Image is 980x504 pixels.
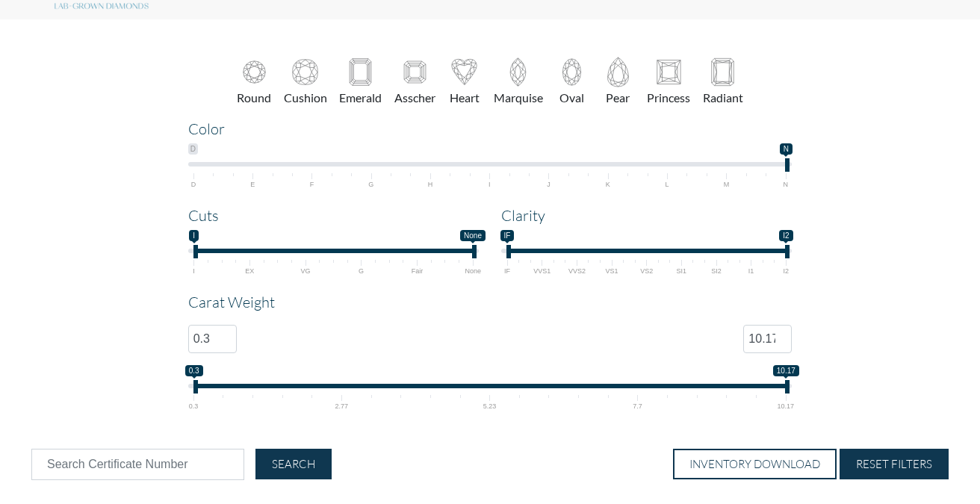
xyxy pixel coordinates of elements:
[189,230,199,241] span: I
[781,268,791,275] span: I2
[447,89,481,107] label: Heart
[709,268,724,275] span: SI2
[780,143,793,155] span: N
[462,268,483,275] span: None
[394,89,435,107] label: Asscher
[663,181,672,188] span: L
[555,55,589,89] img: shape-Oval.svg
[187,403,201,410] span: 0.3
[652,55,686,89] img: shape-Princess.svg
[248,181,257,188] span: E
[486,181,493,188] span: I
[366,181,376,188] span: G
[188,293,793,311] h4: Carat Weight
[299,268,313,275] span: VG
[188,143,198,155] span: D
[31,449,244,480] input: Search Certificate Number
[779,230,793,241] span: I2
[255,449,332,479] button: SEARCH
[672,274,971,438] iframe: Drift Widget Chat Window
[722,181,732,188] span: M
[673,449,837,479] button: INVENTORY DOWNLOAD
[531,268,553,275] span: VVS1
[500,230,515,241] span: IF
[190,268,197,275] span: I
[494,89,543,107] label: Marquise
[481,403,499,410] span: 5.23
[447,55,481,89] img: shape-Heart.svg
[333,403,351,410] span: 2.77
[501,55,535,89] img: shape-Marquise.svg
[185,365,203,376] span: 0.3
[426,181,435,188] span: H
[703,89,743,107] label: Radiant
[905,429,962,486] iframe: Drift Widget Chat Controller
[647,89,690,107] label: Princess
[189,181,199,188] span: D
[746,268,757,275] span: I1
[630,403,645,410] span: 7.7
[555,89,589,107] label: Oval
[638,268,655,275] span: VS2
[237,89,271,107] label: Round
[460,230,486,241] span: None
[781,181,790,188] span: N
[238,55,271,89] img: shape-Round.svg
[604,268,621,275] span: VS1
[706,55,739,89] img: shape-Radiant.svg
[840,449,949,479] button: RESET FILTERS
[502,268,512,275] span: IF
[601,89,635,107] label: Pear
[344,55,377,89] img: shape-Emerald.svg
[601,55,635,89] img: shape-Pear.svg
[288,55,322,89] img: shape-Cushion.svg
[308,181,317,188] span: F
[243,268,256,275] span: EX
[604,181,612,188] span: K
[545,181,553,188] span: J
[356,268,366,275] span: G
[409,268,426,275] span: Fair
[674,268,689,275] span: SI1
[188,206,479,224] h4: Cuts
[566,268,588,275] span: VVS2
[188,119,793,137] h4: Color
[284,89,327,107] label: Cushion
[398,55,432,89] img: shape-Asscher.svg
[339,89,382,107] label: Emerald
[501,206,792,224] h4: Clarity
